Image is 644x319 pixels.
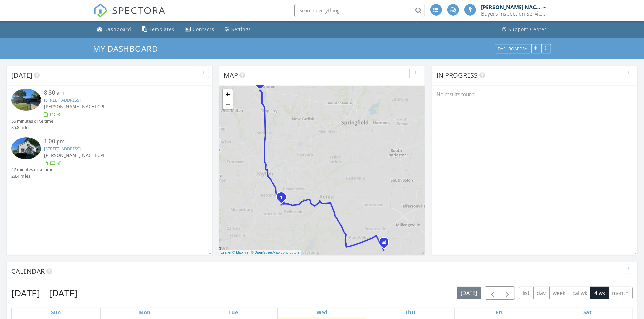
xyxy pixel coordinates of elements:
h2: [DATE] – [DATE] [11,286,77,299]
a: Tuesday [227,308,239,317]
a: [STREET_ADDRESS] [44,97,81,103]
a: SPECTORA [93,9,166,23]
a: 1:00 pm [STREET_ADDRESS] [PERSON_NAME] NACHI CPI 42 minutes drive time 28.4 miles [11,137,207,179]
div: 2792 N State Rt 72, Sabina OH 45169 [384,242,388,246]
span: In Progress [437,71,478,80]
a: Wednesday [315,308,329,317]
div: Dashboard [105,26,132,32]
a: Dashboard [95,24,134,36]
button: Next [500,286,515,300]
div: Contacts [193,26,215,32]
div: Buyers Inspection Service inc. [481,10,547,17]
div: 55 minutes drive time [11,118,53,124]
a: Settings [223,24,254,36]
span: SPECTORA [112,3,166,17]
i: 2 [259,81,261,86]
a: [STREET_ADDRESS] [44,146,81,152]
div: No results found [432,86,637,103]
div: 42 minutes drive time [11,167,53,173]
a: Leaflet [221,250,231,254]
button: Previous [485,286,500,300]
input: Search everything... [294,4,425,17]
span: Calendar [11,267,45,276]
div: Templates [149,26,175,32]
button: 4 wk [590,287,609,299]
div: 35.8 miles [11,124,53,131]
a: Friday [494,308,504,317]
button: day [533,287,550,299]
button: list [519,287,534,299]
i: 1 [280,195,283,200]
div: | [219,250,301,255]
button: cal wk [569,287,591,299]
a: My Dashboard [93,43,164,54]
a: Saturday [582,308,593,317]
img: 9346448%2Fcover_photos%2F5BA4sVb3N8KGuvvPI0cj%2Fsmall.jpg [11,89,41,111]
button: week [549,287,569,299]
a: © MapTiler [232,250,250,254]
div: 2320 Fairhill Ln, Dayton, OH 45440 [281,197,285,201]
a: 8:30 am [STREET_ADDRESS] [PERSON_NAME] NACHI CPI 55 minutes drive time 35.8 miles [11,89,207,131]
a: Monday [138,308,152,317]
div: Settings [232,26,251,32]
a: Sunday [50,308,62,317]
img: 9349614%2Fcover_photos%2FLN9zKtipPC7E6PgslLC6%2Fsmall.jpg [11,137,41,159]
a: © OpenStreetMap contributors [251,250,300,254]
a: Zoom in [223,89,233,99]
a: Support Center [500,24,550,36]
a: Thursday [404,308,417,317]
button: Dashboards [495,44,530,53]
span: [DATE] [11,71,32,80]
a: Templates [140,24,177,36]
div: 1:00 pm [44,137,191,146]
div: 8:30 am [44,89,191,97]
div: 35 Elmwood Ave, Troy, OH 45373 [260,83,264,87]
button: month [608,287,633,299]
button: [DATE] [457,287,481,299]
img: The Best Home Inspection Software - Spectora [93,3,108,18]
a: Contacts [183,24,217,36]
span: Map [224,71,238,80]
span: [PERSON_NAME] NACHI CPI [44,152,104,158]
div: Dashboards [498,46,527,51]
div: Support Center [509,26,547,32]
span: [PERSON_NAME] NACHI CPI [44,104,104,110]
div: [PERSON_NAME] NACHI CPI [481,4,542,10]
a: Zoom out [223,99,233,109]
div: 28.4 miles [11,173,53,179]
